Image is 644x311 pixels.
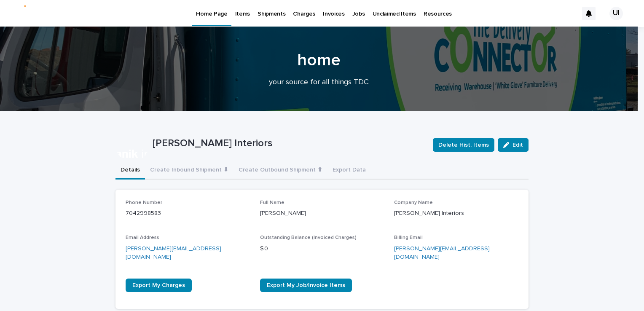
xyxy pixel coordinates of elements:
[153,137,426,150] p: [PERSON_NAME] Interiors
[394,209,518,218] p: [PERSON_NAME] Interiors
[394,246,490,260] a: [PERSON_NAME][EMAIL_ADDRESS][DOMAIN_NAME]
[267,282,345,288] span: Export My Job/Invoice Items
[126,200,162,205] span: Phone Number
[394,200,433,205] span: Company Name
[126,235,159,240] span: Email Address
[498,138,529,152] button: Edit
[327,162,371,180] button: Export Data
[260,209,384,218] p: [PERSON_NAME]
[126,279,192,292] a: Export My Charges
[145,162,233,180] button: Create Inbound Shipment ⬇
[260,235,357,240] span: Outstanding Balance (Invoiced Charges)
[126,210,161,216] a: 7042998583
[513,142,523,148] span: Edit
[260,200,284,205] span: Full Name
[112,50,525,70] h1: home
[438,141,489,149] span: Delete Hist. Items
[115,162,145,180] button: Details
[394,235,423,240] span: Billing Email
[150,78,487,87] p: your source for all things TDC
[233,162,327,180] button: Create Outbound Shipment ⬆
[132,282,185,288] span: Export My Charges
[260,244,384,253] p: $ 0
[260,279,352,292] a: Export My Job/Invoice Items
[609,7,623,20] div: UI
[17,5,65,22] img: ErN8HCNE6xk5y-RjVNmQUZXaHfQRiZi1_-ac6DDnWXA
[126,246,221,260] a: [PERSON_NAME][EMAIL_ADDRESS][DOMAIN_NAME]
[433,138,494,152] button: Delete Hist. Items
